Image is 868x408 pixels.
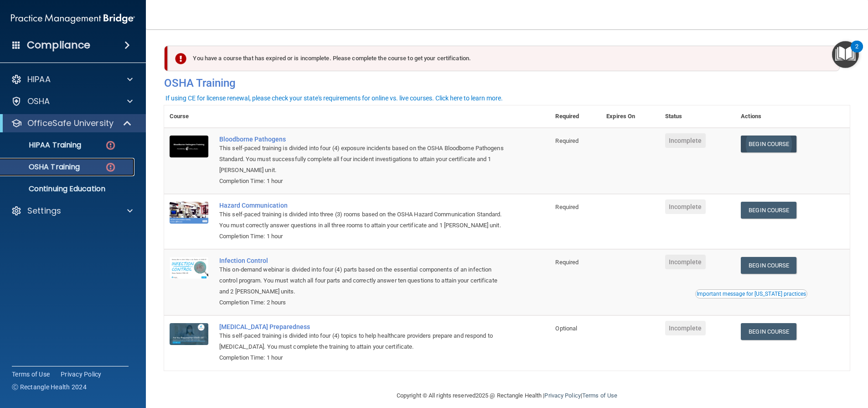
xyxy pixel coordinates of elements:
[219,143,504,176] div: This self-paced training is divided into four (4) exposure incidents based on the OSHA Bloodborne...
[11,118,132,129] a: OfficeSafe University
[555,137,579,144] span: Required
[27,118,114,129] p: OfficeSafe University
[6,162,80,172] p: OSHA Training
[11,10,135,28] img: PMB logo
[219,176,504,187] div: Completion Time: 1 hour
[164,94,504,103] button: If using CE for license renewal, please check your state's requirements for online vs. live cours...
[11,96,133,107] a: OSHA
[164,77,850,89] h4: OSHA Training
[710,343,857,380] iframe: Drift Widget Chat Controller
[27,205,61,216] p: Settings
[555,325,577,332] span: Optional
[741,323,796,340] a: Begin Course
[741,257,796,274] a: Begin Course
[855,47,858,58] div: 2
[11,74,133,85] a: HIPAA
[105,140,116,151] img: danger-circle.6113f641.png
[12,370,50,379] a: Terms of Use
[832,41,859,68] button: Open Resource Center, 2 new notifications
[164,105,214,128] th: Course
[555,204,579,210] span: Required
[6,141,81,150] p: HIPAA Training
[665,255,706,269] span: Incomplete
[219,352,504,363] div: Completion Time: 1 hour
[27,39,90,52] h4: Compliance
[665,199,706,214] span: Incomplete
[544,392,580,399] a: Privacy Policy
[660,105,736,128] th: Status
[697,291,806,297] div: Important message for [US_STATE] practices
[175,53,186,64] img: exclamation-circle-solid-danger.72ef9ffc.png
[582,392,617,399] a: Terms of Use
[11,205,133,216] a: Settings
[6,184,130,194] p: Continuing Education
[555,259,579,266] span: Required
[219,297,504,308] div: Completion Time: 2 hours
[219,202,504,209] a: Hazard Communication
[219,257,504,264] a: Infection Control
[168,46,840,71] div: You have a course that has expired or is incomplete. Please complete the course to get your certi...
[165,95,503,101] div: If using CE for license renewal, please check your state's requirements for online vs. live cours...
[219,264,504,297] div: This on-demand webinar is divided into four (4) parts based on the essential components of an inf...
[695,289,807,298] button: Read this if you are a dental practitioner in the state of CA
[219,136,504,143] a: Bloodborne Pathogens
[741,136,796,152] a: Begin Course
[665,133,706,148] span: Incomplete
[27,96,50,107] p: OSHA
[27,74,51,85] p: HIPAA
[735,105,850,128] th: Actions
[12,382,87,392] span: Ⓒ Rectangle Health 2024
[219,330,504,352] div: This self-paced training is divided into four (4) topics to help healthcare providers prepare and...
[665,321,706,335] span: Incomplete
[601,105,659,128] th: Expires On
[219,209,504,231] div: This self-paced training is divided into three (3) rooms based on the OSHA Hazard Communication S...
[105,162,116,173] img: danger-circle.6113f641.png
[219,323,504,330] a: [MEDICAL_DATA] Preparedness
[741,202,796,219] a: Begin Course
[61,370,102,379] a: Privacy Policy
[219,231,504,242] div: Completion Time: 1 hour
[550,105,601,128] th: Required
